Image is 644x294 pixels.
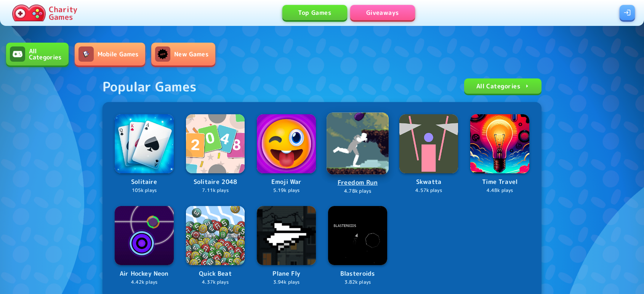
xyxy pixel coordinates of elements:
p: 4.57k plays [399,187,458,194]
div: Popular Games [103,78,197,94]
img: Logo [327,112,389,174]
a: LogoPlane Fly3.94k plays [257,206,316,286]
a: LogoFreedom Run4.78k plays [327,113,388,195]
p: 7.11k plays [186,187,245,194]
img: Charity.Games [12,5,46,21]
p: 4.37k plays [186,279,245,286]
p: 4.48k plays [470,187,529,194]
p: 3.82k plays [328,279,387,286]
img: Logo [186,206,245,265]
img: Logo [470,114,529,173]
a: Charity Games [9,3,80,23]
p: 105k plays [115,187,174,194]
p: Emoji War [257,177,316,187]
a: New GamesNew Games [151,43,215,66]
a: LogoAir Hockey Neon4.42k plays [115,206,174,286]
a: LogoBlasteroids3.82k plays [328,206,387,286]
img: Logo [186,114,245,173]
a: LogoQuick Beat4.37k plays [186,206,245,286]
a: Top Games [282,5,347,20]
p: Air Hockey Neon [115,269,174,279]
a: LogoSolitaire 20487.11k plays [186,114,245,194]
a: Giveaways [350,5,415,20]
img: Logo [115,206,174,265]
img: Logo [115,114,174,173]
p: Quick Beat [186,269,245,279]
a: All CategoriesAll Categories [6,43,69,66]
p: 4.78k plays [327,188,388,195]
p: Solitaire 2048 [186,177,245,187]
a: LogoSkwatta4.57k plays [399,114,458,194]
p: 3.94k plays [257,279,316,286]
p: Freedom Run [327,177,388,188]
a: LogoTime Travel4.48k plays [470,114,529,194]
img: Logo [257,206,316,265]
p: 5.19k plays [257,187,316,194]
p: 4.42k plays [115,279,174,286]
a: All Categories [464,78,541,94]
img: Logo [399,114,458,173]
a: LogoSolitaire105k plays [115,114,174,194]
p: Solitaire [115,177,174,187]
p: Charity Games [49,5,77,21]
p: Skwatta [399,177,458,187]
img: Logo [257,114,316,173]
a: LogoEmoji War5.19k plays [257,114,316,194]
img: Logo [328,206,387,265]
p: Blasteroids [328,269,387,279]
a: Mobile GamesMobile Games [75,43,146,66]
p: Plane Fly [257,269,316,279]
p: Time Travel [470,177,529,187]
